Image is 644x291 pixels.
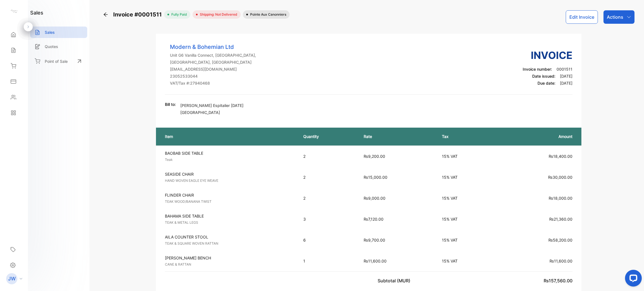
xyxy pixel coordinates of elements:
[603,10,634,24] button: Actions
[549,154,572,159] span: ₨18,400.00
[303,258,352,264] p: 1
[303,195,352,201] p: 2
[30,9,43,16] h1: sales
[45,44,58,49] p: Quotes
[538,81,555,85] span: Due date:
[165,262,293,267] p: CANE & RATTAN
[45,29,55,35] p: Sales
[303,153,352,159] p: 2
[364,217,383,221] span: ₨7,120.00
[364,259,387,263] span: ₨11,600.00
[442,174,491,180] p: 15% VAT
[8,275,16,282] p: JW
[303,237,352,243] p: 6
[364,196,385,201] span: ₨9,000.00
[198,12,237,17] span: Shipping: Not Delivered
[170,59,256,65] p: [GEOGRAPHIC_DATA], [GEOGRAPHIC_DATA]
[621,268,644,291] iframe: LiveChat chat widget
[165,178,293,183] p: HAND WOVEN EAGLE EYE WEAVE
[10,7,18,16] img: logo
[165,220,293,225] p: TEAK & METAL LEGS
[532,74,555,78] span: Date issued:
[548,175,572,180] span: ₨30,000.00
[560,74,572,78] span: [DATE]
[170,80,256,86] p: VAT/Tax #: 27940468
[30,55,87,67] a: Point of Sale
[442,258,491,264] p: 15% VAT
[442,153,491,159] p: 15% VAT
[442,216,491,222] p: 15% VAT
[165,213,293,219] p: BAHAMA SIDE TABLE
[560,81,572,85] span: [DATE]
[566,10,598,24] button: Edit Invoice
[523,48,572,63] h3: Invoice
[30,27,87,38] a: Sales
[165,133,292,139] p: Item
[523,67,552,71] span: Invoice number:
[378,277,413,284] p: Subtotal (MUR)
[364,133,431,139] p: Rate
[165,199,293,204] p: TEAK WOOD/BANANA TWIST
[549,196,572,201] span: ₨18,000.00
[165,234,293,240] p: AILA COUNTER STOOL
[170,43,256,51] p: Modern & Bohemian Ltd
[170,66,256,72] p: [EMAIL_ADDRESS][DOMAIN_NAME]
[544,278,572,283] span: ₨157,560.00
[165,150,293,156] p: BAOBAB SIDE TABLE
[303,216,352,222] p: 3
[113,10,164,19] span: Invoice #0001511
[303,174,352,180] p: 2
[364,154,385,159] span: ₨9,200.00
[170,73,256,79] p: 23052533044
[364,175,387,180] span: ₨15,000.00
[165,157,293,162] p: Teak
[165,241,293,246] p: TEAK & SQUARE WOVEN RATTAN
[169,12,187,17] span: fully paid
[442,237,491,243] p: 15% VAT
[165,255,293,261] p: [PERSON_NAME] BENCH
[607,14,623,20] p: Actions
[557,67,572,71] span: 0001511
[45,58,68,64] p: Point of Sale
[502,133,572,139] p: Amount
[548,238,572,242] span: ₨58,200.00
[30,41,87,52] a: Quotes
[442,133,491,139] p: Tax
[303,133,352,139] p: Quantity
[180,110,220,115] span: [GEOGRAPHIC_DATA]
[165,101,176,107] p: Bill to:
[364,238,385,242] span: ₨9,700.00
[549,217,572,221] span: ₨21,360.00
[550,259,572,263] span: ₨11,600.00
[165,171,293,177] p: SEASIDE CHAIR
[442,195,491,201] p: 15% VAT
[180,102,243,108] p: [PERSON_NAME] Espitalier [DATE]
[165,192,293,198] p: FLINDER CHAIR
[170,52,256,58] p: Unit G6 Vanilla Connect, [GEOGRAPHIC_DATA],
[248,12,286,17] span: Pointe aux Canonniers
